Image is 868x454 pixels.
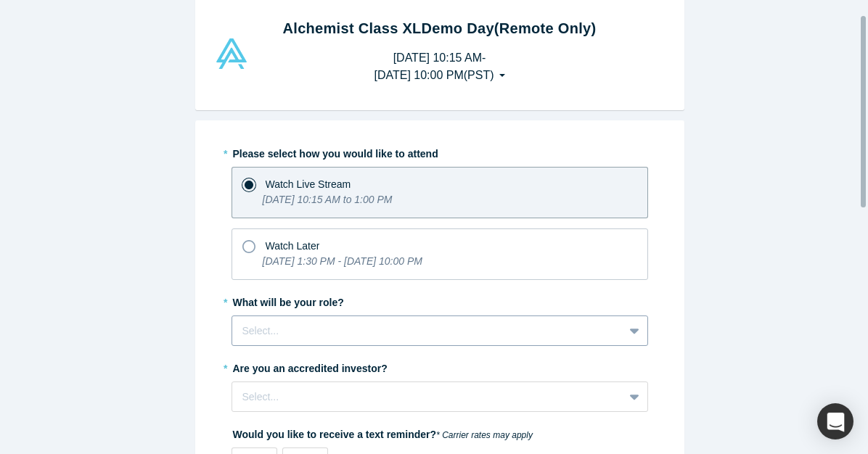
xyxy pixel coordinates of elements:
[263,255,422,267] i: [DATE] 1:30 PM - [DATE] 10:00 PM
[214,38,249,69] img: Alchemist Vault Logo
[232,422,648,442] label: Would you like to receive a text reminder?
[232,290,648,310] label: What will be your role?
[242,389,613,405] div: Select...
[232,356,648,376] label: Are you an accredited investor?
[283,20,597,36] strong: Alchemist Class XL Demo Day (Remote Only)
[436,430,533,440] em: * Carrier rates may apply
[266,178,351,190] span: Watch Live Stream
[266,240,320,252] span: Watch Later
[232,141,648,162] label: Please select how you would like to attend
[263,194,393,205] i: [DATE] 10:15 AM to 1:00 PM
[359,44,520,89] button: [DATE] 10:15 AM-[DATE] 10:00 PM(PST)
